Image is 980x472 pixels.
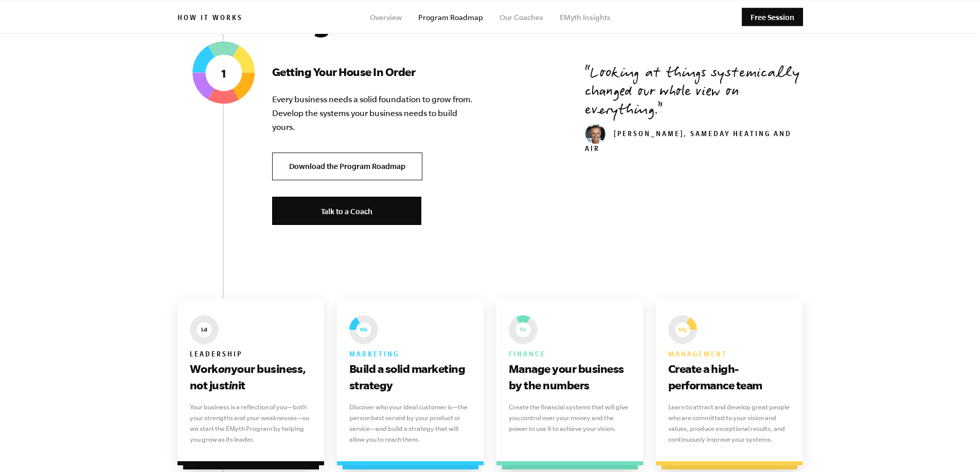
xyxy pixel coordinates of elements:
a: Talk to a Coach [272,197,421,225]
img: EMyth The Seven Essential Systems: Leadership [190,315,219,344]
a: Our Coaches [500,13,543,22]
p: Every business needs a solid foundation to grow from. Develop the systems your business needs to ... [272,92,478,134]
img: EMyth The Seven Essential Systems: Management [668,315,697,344]
span: Talk to a Coach [321,207,372,216]
img: EMyth The Seven Essential Systems: Finance [509,315,538,344]
a: Download the Program Roadmap [272,153,422,181]
h6: Leadership [190,348,312,361]
img: don_weaver_head_small [585,124,605,144]
i: on [218,362,231,375]
a: Free Session [742,8,803,26]
cite: [PERSON_NAME], SameDay Heating and Air [585,131,792,154]
h6: Finance [509,348,631,361]
h3: Getting Your House In Order [272,64,478,80]
img: EMyth The Seven Essential Systems: Marketing [349,315,378,344]
h6: Marketing [349,348,472,361]
h6: How it works [177,14,243,24]
h6: Management [668,348,791,361]
p: Discover who your ideal customer is—the person best served by your product or service—and build a... [349,402,472,445]
h3: Create a high-performance team [668,361,791,393]
h3: Manage your business by the numbers [509,361,631,393]
iframe: Chat Widget [929,423,980,472]
a: Overview [370,13,402,22]
a: Program Roadmap [418,13,483,22]
p: Create the financial systems that will give you control over your money and the power to use it t... [509,402,631,434]
p: Looking at things systemically changed our whole view on everything. [585,65,803,121]
p: Your business is a reflection of you—both your strengths and your weaknesses—so we start the EMyt... [190,402,312,445]
h3: Build a solid marketing strategy [349,361,472,393]
p: Learn to attract and develop great people who are committed to your vision and values, produce ex... [668,402,791,445]
a: EMyth Insights [560,13,611,22]
i: in [229,379,238,391]
h3: Work your business, not just it [190,361,312,393]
